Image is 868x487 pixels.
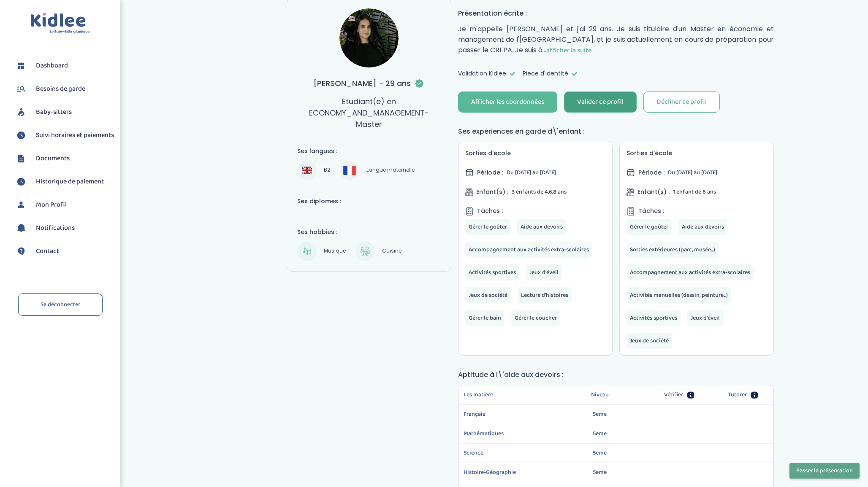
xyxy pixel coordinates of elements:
img: suivihoraire.svg [15,175,27,188]
img: documents.svg [15,152,27,165]
span: Vérifier [664,390,683,399]
span: Suivi horaires et paiements [36,130,114,140]
a: Contact [15,245,114,258]
img: avatar [339,8,399,67]
span: Aide aux devoirs [521,222,563,231]
img: babysitters.svg [15,106,27,118]
img: profil.svg [15,199,27,211]
a: Suivi horaires et paiements [15,129,114,142]
a: Baby-sitters [15,106,114,118]
span: Niveau [591,390,609,399]
img: besoin.svg [15,83,27,95]
span: Langue maternelle [363,165,418,175]
span: Période : [477,168,503,177]
h4: Ses expériences en garde d\'enfant : [458,126,774,137]
span: Jeux d'éveil [529,268,559,277]
a: Besoins de garde [15,83,114,95]
span: Mon Profil [36,200,67,210]
span: Français [464,410,545,419]
span: Baby-sitters [36,107,72,117]
button: Valider ce profil [564,91,637,113]
span: Piece d'identité [523,69,568,78]
span: Jeux d'éveil [691,313,720,323]
span: Jeux de société [469,291,507,300]
span: B2 [321,165,333,175]
span: Accompagnement aux activités extra-scolaires [469,245,589,254]
span: afficher la suite [546,45,591,56]
span: Tâches : [477,207,503,215]
span: Historique de paiement [36,177,104,187]
span: Aide aux devoirs [682,222,724,231]
span: Validation Kidlee [458,69,506,78]
button: Décliner ce profil [643,91,720,113]
button: Afficher les coordonnées [458,91,557,113]
span: Enfant(s) : [637,188,670,196]
span: Du [DATE] au [DATE] [668,168,717,177]
img: Anglais [302,165,312,175]
h4: Présentation écrite : [458,8,774,19]
span: Musique [321,246,349,256]
div: Afficher les coordonnées [471,97,544,107]
h4: Ses diplomes : [297,197,441,206]
span: Notifications [36,223,75,233]
a: Notifications [15,222,114,234]
span: Contact [36,246,59,256]
span: Du [DATE] au [DATE] [507,168,556,177]
h5: Sorties d’école [465,149,605,158]
img: dashboard.svg [15,59,27,72]
span: Activités sportives [469,268,516,277]
span: Activités sportives [630,313,677,323]
span: Enfant(s) : [476,188,508,196]
span: Sorties extérieures (parc, musée...) [630,245,715,254]
p: Je m'appelle [PERSON_NAME] et j'ai 29 ans. Je suis titulaire d'un Master en économie et managemen... [458,24,774,56]
span: Période : [638,168,665,177]
span: Tutorer [728,390,747,399]
span: Documents [36,153,70,164]
span: Jeux de société [630,336,669,345]
img: Français [343,166,356,175]
img: suivihoraire.svg [15,129,27,142]
img: contact.svg [15,245,27,258]
span: 1 enfant de 8 ans [673,187,716,196]
span: Gérer le goûter [630,222,668,231]
span: Gérer le bain [469,313,501,323]
span: Besoins de garde [36,84,85,94]
h5: Sorties d’école [627,149,767,158]
span: Cuisine [379,246,404,256]
span: Les matiere [464,390,493,399]
span: 5eme [593,429,607,438]
a: Dashboard [15,59,114,72]
span: Lecture d'histoires [521,291,568,300]
span: Activités manuelles (dessin, peinture...) [630,291,728,300]
button: Passer la présentation [789,463,860,479]
h3: [PERSON_NAME] - 29 ans [313,78,424,89]
a: Documents [15,152,114,165]
img: logo.svg [30,13,90,34]
h4: Ses hobbies : [297,228,441,237]
a: Se déconnecter [18,293,103,316]
a: Historique de paiement [15,175,114,188]
span: 5eme [593,468,607,477]
span: Histoire-Géographie [464,468,545,477]
h4: Ses langues : [297,147,441,156]
span: 3 enfants de 4,6,8 ans [512,187,567,196]
img: notification.svg [15,222,27,234]
span: Accompagnement aux activités extra-scolaires [630,268,750,277]
span: Science [464,449,545,457]
h4: Aptitude à l\'aide aux devoirs : [458,369,774,380]
span: Tâches : [638,207,664,215]
span: Dashboard [36,61,68,71]
span: Gérer le coucher [515,313,557,323]
p: Etudiant(e) en ECONOMY_AND_MANAGEMENT- Master [297,96,441,130]
div: Valider ce profil [577,97,624,107]
span: Mathématiques [464,429,545,438]
span: Gérer le goûter [469,222,507,231]
span: 5eme [593,409,607,419]
div: Décliner ce profil [656,97,707,107]
a: Mon Profil [15,199,114,211]
span: 5eme [593,448,607,457]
